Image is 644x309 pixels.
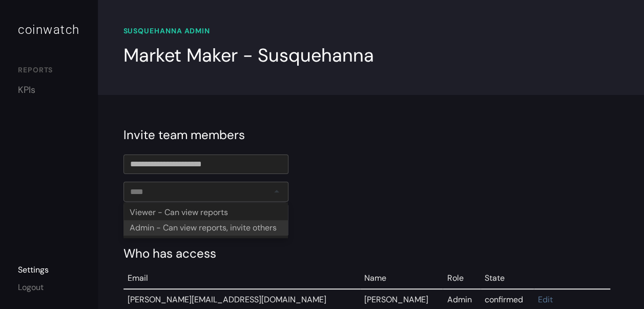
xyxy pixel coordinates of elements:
[481,268,534,289] td: State
[447,294,471,305] span: Admin
[443,268,480,289] td: Role
[123,268,360,289] td: Email
[123,205,288,220] div: Viewer - Can view reports
[360,268,443,289] td: Name
[18,21,80,39] div: coinwatch
[123,244,619,263] div: Who has access
[123,126,619,144] div: Invite team members
[123,26,619,36] div: SUSQUEHANNA ADMIN
[18,83,80,97] a: KPIs
[538,294,553,305] a: Edit
[123,220,288,236] div: Admin - Can view reports, invite others
[123,42,374,69] div: Market Maker - Susquehanna
[18,282,44,293] a: Logout
[18,65,80,78] div: REPORTS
